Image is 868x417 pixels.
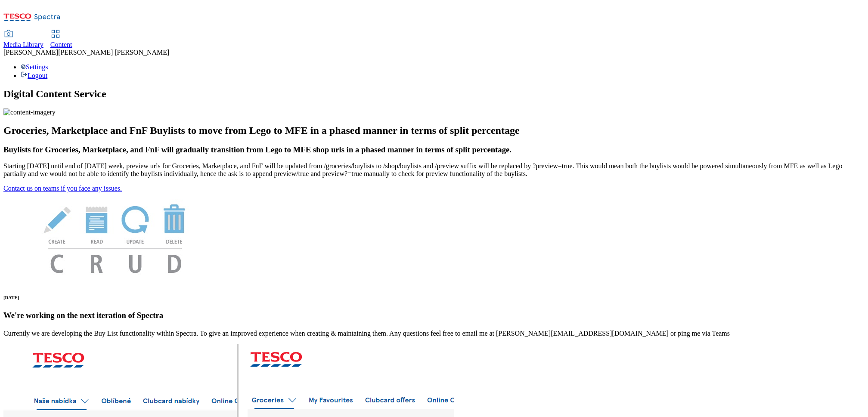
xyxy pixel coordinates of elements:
[21,63,48,71] a: Settings
[3,192,227,282] img: News Image
[3,330,865,337] p: Currently we are developing the Buy List functionality within Spectra. To give an improved experi...
[3,88,865,100] h1: Digital Content Service
[50,31,72,49] a: Content
[3,49,58,56] span: [PERSON_NAME]
[3,311,865,320] h3: We're working on the next iteration of Spectra
[3,41,43,48] span: Media Library
[50,41,72,48] span: Content
[21,72,47,79] a: Logout
[3,145,865,154] h3: Buylists for Groceries, Marketplace, and FnF will gradually transition from Lego to MFE shop urls...
[3,295,865,300] h6: [DATE]
[3,108,56,116] img: content-imagery
[3,185,122,192] a: Contact us on teams if you face any issues.
[3,162,865,178] p: Starting [DATE] until end of [DATE] week, preview urls for Groceries, Marketplace, and FnF will b...
[58,49,169,56] span: [PERSON_NAME] [PERSON_NAME]
[3,125,865,136] h2: Groceries, Marketplace and FnF Buylists to move from Lego to MFE in a phased manner in terms of s...
[3,31,43,49] a: Media Library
